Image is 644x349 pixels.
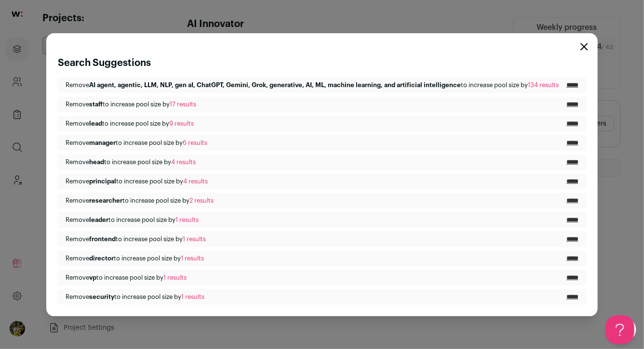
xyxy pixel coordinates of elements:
span: 2 results [189,197,214,204]
span: head [89,159,104,165]
span: 17 results [170,101,196,107]
p: Remove to increase pool size by [66,120,194,128]
span: 134 results [528,82,559,88]
span: vp [89,274,96,281]
p: Remove to increase pool size by [66,158,196,166]
p: Remove to increase pool size by [66,235,206,243]
p: Remove to increase pool size by [66,216,199,224]
span: 1 results [163,274,187,281]
span: AI agent, agentic, LLM, NLP, gen aI, ChatGPT, Gemini, Grok, generative, AI, ML, machine learning,... [89,82,461,88]
p: Remove to increase pool size by [66,197,214,205]
p: Remove to increase pool size by [66,81,559,89]
p: Remove to increase pool size by [66,274,187,282]
span: 1 results [181,294,204,300]
p: Remove to increase pool size by [66,178,208,185]
span: leader [89,217,108,223]
span: lead [89,120,102,127]
span: director [89,255,114,261]
p: Remove to increase pool size by [66,139,207,147]
p: Remove to increase pool size by [66,255,204,262]
span: 6 results [183,140,207,146]
button: Close modal [580,43,588,51]
span: 1 results [183,236,206,242]
span: frontend [89,236,116,242]
span: principal [89,178,116,184]
span: staff [89,101,103,107]
span: researcher [89,197,122,204]
span: manager [89,140,116,146]
p: Remove to increase pool size by [66,101,196,108]
span: 1 results [181,255,204,261]
span: security [89,294,114,300]
iframe: Help Scout Beacon - Open [605,315,634,344]
span: 1 results [175,217,199,223]
span: 4 results [183,178,208,184]
h2: Search Suggestions [58,56,586,70]
span: 9 results [169,120,194,127]
p: Remove to increase pool size by [66,293,204,301]
span: 4 results [171,159,196,165]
